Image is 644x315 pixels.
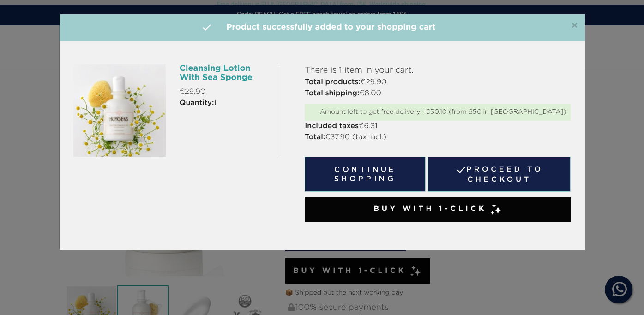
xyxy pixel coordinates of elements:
strong: Total shipping: [305,90,359,97]
strong: Total: [305,134,325,141]
div: Amount left to get free delivery : €30.10 (from 65€ in [GEOGRAPHIC_DATA]) [309,108,566,116]
p: There is 1 item in your cart. [305,64,571,77]
p: 1 [180,98,272,109]
p: €29.90 [180,86,272,98]
button: Close [571,20,578,31]
h6: Cleansing Lotion With Sea Sponge [180,64,272,83]
strong: Included taxes [305,123,359,130]
h4: Product successfully added to your shopping cart [66,21,578,34]
span: × [571,20,578,31]
button: Continue shopping [305,157,426,192]
a: Proceed to checkout [428,157,571,192]
strong: Quantity: [180,99,214,107]
i:  [201,22,212,33]
strong: Total products: [305,79,361,86]
p: €6.31 [305,121,571,132]
p: €29.90 [305,77,571,88]
p: €37.90 (tax incl.) [305,132,571,143]
p: €8.00 [305,88,571,99]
